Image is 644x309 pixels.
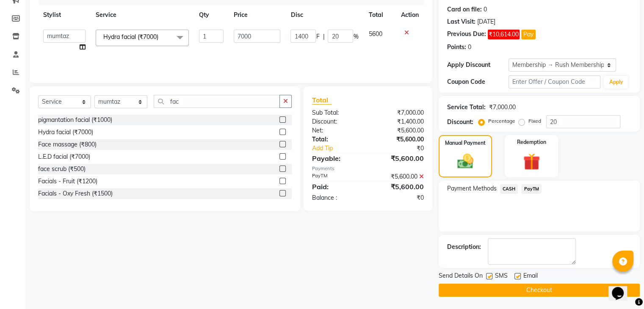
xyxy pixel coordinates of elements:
th: Total [363,6,395,25]
span: F [316,32,319,41]
th: Qty [194,6,229,25]
a: Add Tip [306,144,378,153]
div: Facials - Oxy Fresh (₹1500) [38,189,113,198]
span: 5600 [368,30,382,38]
div: [DATE] [477,17,495,26]
button: Checkout [439,284,640,297]
div: Card on file: [447,5,482,14]
div: pigmantation facial (₹1000) [38,116,112,124]
div: ₹0 [368,193,430,202]
label: Percentage [488,117,515,125]
span: ₹10,614.00 [488,30,520,39]
span: | [323,32,324,41]
span: SMS [495,271,508,282]
label: Fixed [528,117,541,125]
a: x [158,33,162,41]
div: Coupon Code [447,77,509,86]
div: Balance : [306,193,368,202]
div: Sub Total: [306,108,368,117]
div: ₹0 [378,144,430,153]
th: Stylist [38,6,91,25]
th: Action [396,6,424,25]
div: Apply Discount [447,61,509,69]
th: Disc [285,6,363,25]
div: Facials - Fruit (₹1200) [38,177,97,186]
input: Enter Offer / Coupon Code [509,75,601,88]
img: _cash.svg [452,152,478,171]
div: Last Visit: [447,17,475,26]
iframe: chat widget [608,275,636,301]
span: Hydra facial (₹7000) [103,33,158,41]
button: Pay [521,30,536,39]
div: Face massage (₹800) [38,140,97,149]
div: 0 [484,5,487,14]
div: Points: [447,43,466,52]
div: ₹5,600.00 [368,182,430,192]
img: _gift.svg [518,151,545,172]
div: face scrub (₹500) [38,165,86,174]
div: Paid: [306,182,368,192]
div: Net: [306,126,368,135]
label: Redemption [517,138,546,146]
span: CASH [500,184,518,194]
div: Discount: [306,117,368,126]
div: ₹7,000.00 [489,103,516,112]
div: ₹5,600.00 [368,126,430,135]
div: ₹7,000.00 [368,108,430,117]
div: PayTM [306,172,368,181]
th: Price [229,6,285,25]
input: Search or Scan [154,95,280,108]
th: Service [91,6,194,25]
div: ₹5,600.00 [368,172,430,181]
span: PayTM [521,184,542,194]
div: Discount: [447,118,473,127]
div: Payable: [306,153,368,163]
span: Total [312,96,332,105]
div: Hydra facial (₹7000) [38,128,93,137]
label: Manual Payment [445,139,486,147]
div: 0 [468,43,471,52]
div: Service Total: [447,103,486,112]
button: Apply [604,76,628,88]
div: L.E.D facial (₹7000) [38,152,90,161]
span: Send Details On [439,271,483,282]
div: ₹5,600.00 [368,153,430,163]
div: ₹1,400.00 [368,117,430,126]
span: Payment Methods [447,184,497,193]
div: Description: [447,243,481,251]
div: Payments [312,165,424,172]
div: Previous Due: [447,30,486,39]
div: ₹5,600.00 [368,135,430,144]
div: Total: [306,135,368,144]
span: Email [523,271,538,282]
span: % [353,32,358,41]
